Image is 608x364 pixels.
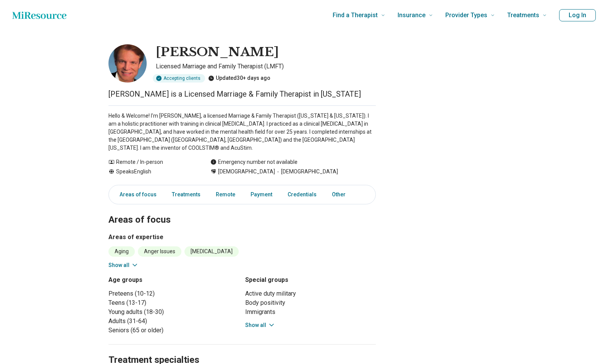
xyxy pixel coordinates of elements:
div: Updated 30+ days ago [208,74,270,83]
span: [DEMOGRAPHIC_DATA] [275,168,338,176]
span: Provider Types [445,10,487,21]
button: Show all [108,261,139,269]
div: Accepting clients [153,74,205,83]
button: Log In [559,9,596,21]
span: Find a Therapist [333,10,378,21]
h3: Areas of expertise [108,233,376,242]
h3: Special groups [245,275,376,285]
h2: Areas of focus [108,195,376,226]
li: Body positivity [245,298,376,307]
span: [DEMOGRAPHIC_DATA] [218,168,275,176]
li: Young adults (18-30) [108,307,239,317]
img: Dr. Jonathan M. Honeycutt, Licensed Marriage and Family Therapist (LMFT) [108,44,147,83]
h3: Age groups [108,275,239,285]
li: Aging [108,246,135,257]
a: Areas of focus [110,187,161,202]
li: Anger Issues [138,246,181,257]
li: Adults (31-64) [108,317,239,326]
a: Home page [12,8,66,23]
a: Other [327,187,355,202]
span: Treatments [507,10,539,21]
p: Hello & Welcome! I'm [PERSON_NAME], a licensed Marriage & Family Therapist ([US_STATE] & [US_STAT... [108,112,376,152]
p: Licensed Marriage and Family Therapist (LMFT) [156,62,376,71]
li: Teens (13-17) [108,298,239,307]
li: Immigrants [245,307,376,317]
li: [MEDICAL_DATA] [184,246,239,257]
a: Credentials [283,187,321,202]
span: Insurance [398,10,425,21]
li: Seniors (65 or older) [108,326,239,335]
h1: [PERSON_NAME] [156,44,279,60]
li: Active duty military [245,289,376,298]
button: Show all [245,321,275,329]
div: Emergency number not available [210,158,298,166]
div: Remote / In-person [108,158,195,166]
a: Treatments [167,187,205,202]
a: Remote [211,187,240,202]
li: Preteens (10-12) [108,289,239,298]
a: Payment [246,187,277,202]
p: [PERSON_NAME] is a Licensed Marriage & Family Therapist in [US_STATE] [108,89,376,99]
div: Speaks English [108,168,195,176]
